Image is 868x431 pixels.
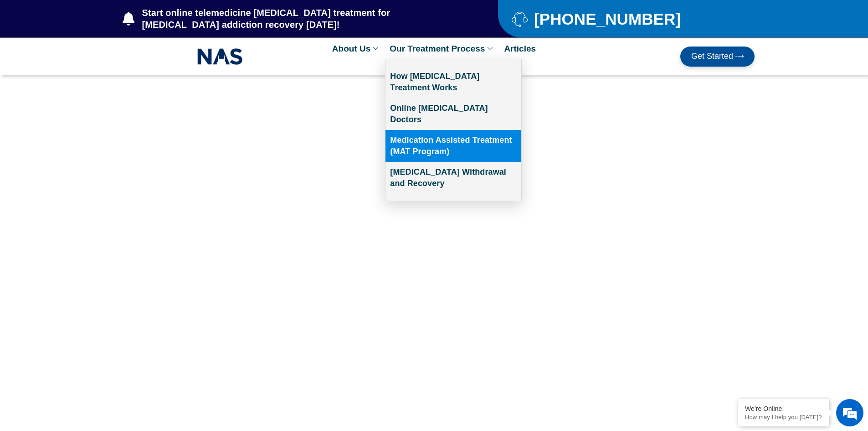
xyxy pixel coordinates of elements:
div: Chat with us now [61,48,167,60]
span: We're online! [53,115,126,207]
a: Start online telemedicine [MEDICAL_DATA] treatment for [MEDICAL_DATA] addiction recovery [DATE]! [123,7,462,31]
p: How may I help you today? [745,414,822,421]
span: [PHONE_NUMBER] [532,13,681,25]
img: NAS_email_signature-removebg-preview.png [197,46,243,67]
a: How [MEDICAL_DATA] Treatment Works [385,66,521,98]
a: Online [MEDICAL_DATA] Doctors [385,98,521,130]
span: Get Started [691,52,733,61]
a: Medication Assisted Treatment (MAT Program) [385,130,521,162]
div: Minimize live chat window [149,5,171,26]
a: Our Treatment Process [385,38,499,59]
textarea: Type your message and hit 'Enter' [5,249,174,281]
div: We're Online! [745,405,822,412]
span: Start online telemedicine [MEDICAL_DATA] treatment for [MEDICAL_DATA] addiction recovery [DATE]! [140,7,462,31]
a: Articles [499,38,540,59]
div: Navigation go back [10,47,24,61]
a: Get Started [680,47,755,67]
a: [MEDICAL_DATA] Withdrawal and Recovery [385,162,521,194]
a: [PHONE_NUMBER] [512,11,732,27]
a: About Us [328,38,385,59]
